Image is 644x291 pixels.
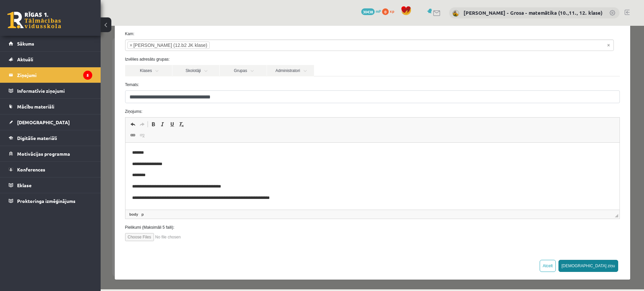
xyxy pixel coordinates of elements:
legend: Ziņojumi [17,67,92,83]
label: Ziņojums: [19,83,524,89]
a: Grupas [119,39,166,51]
a: Atcelt (vadīšanas taustiņš+Z) [28,94,37,103]
iframe: Bagātinātā teksta redaktors, wiswyg-editor-47024893700960-1757572063-707 [25,117,519,184]
a: Eklase [9,177,92,193]
span: Sākums [17,41,34,47]
a: Mācību materiāli [9,99,92,114]
a: Aktuāli [9,52,92,67]
a: Pasvītrojums (vadīšanas taustiņš+U) [67,94,76,103]
a: [DEMOGRAPHIC_DATA] [9,115,92,130]
a: [PERSON_NAME] - Grosa - matemātika (10.,11., 12. klase) [464,9,602,16]
a: Atsaistīt [37,105,46,114]
a: Klases [24,39,71,51]
a: Skolotāji [72,39,119,51]
a: Digitālie materiāli [9,130,92,146]
span: [DEMOGRAPHIC_DATA] [17,119,70,125]
button: Atcelt [439,234,455,246]
i: 5 [83,71,92,80]
a: Ziņojumi5 [9,67,92,83]
span: Mērogot [514,188,518,192]
label: Pielikumi (Maksimāli 5 faili): [19,199,524,205]
span: Eklase [17,182,32,188]
label: Temats: [19,56,524,62]
span: Digitālie materiāli [17,135,57,141]
a: Noņemt stilus [76,94,86,103]
span: × [29,16,32,23]
a: Slīpraksts (vadīšanas taustiņš+I) [57,94,67,103]
a: Saite (vadīšanas taustiņš+K) [28,105,37,114]
a: body elements [28,186,39,192]
span: Mācību materiāli [17,103,54,110]
label: Izvēlies adresātu grupas: [19,30,524,37]
li: Lelde Muskate (12.b2 JK klase) [27,16,109,23]
img: Laima Tukāne - Grosa - matemātika (10.,11., 12. klase) [452,10,459,17]
span: Aktuāli [17,56,33,62]
a: Informatīvie ziņojumi [9,83,92,98]
span: 30438 [361,8,375,15]
button: [DEMOGRAPHIC_DATA] ziņu [458,234,518,246]
span: 0 [382,8,389,15]
a: Atkārtot (vadīšanas taustiņš+Y) [37,94,46,103]
a: 30438 mP [361,8,381,14]
legend: Informatīvie ziņojumi [17,83,92,98]
span: Konferences [17,166,45,172]
a: Treknraksts (vadīšanas taustiņš+B) [48,94,57,103]
a: Administratori [166,39,213,51]
label: Kam: [19,5,524,11]
a: Konferences [9,162,92,177]
span: Motivācijas programma [17,151,70,157]
span: mP [376,8,381,14]
a: Proktoringa izmēģinājums [9,193,92,209]
a: Motivācijas programma [9,146,92,161]
a: p elements [40,186,45,192]
a: Rīgas 1. Tālmācības vidusskola [7,12,61,28]
a: Sākums [9,36,92,51]
a: 0 xp [382,8,397,14]
span: xp [390,8,394,14]
span: Noņemt visus vienumus [506,16,509,23]
span: Proktoringa izmēģinājums [17,198,75,204]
